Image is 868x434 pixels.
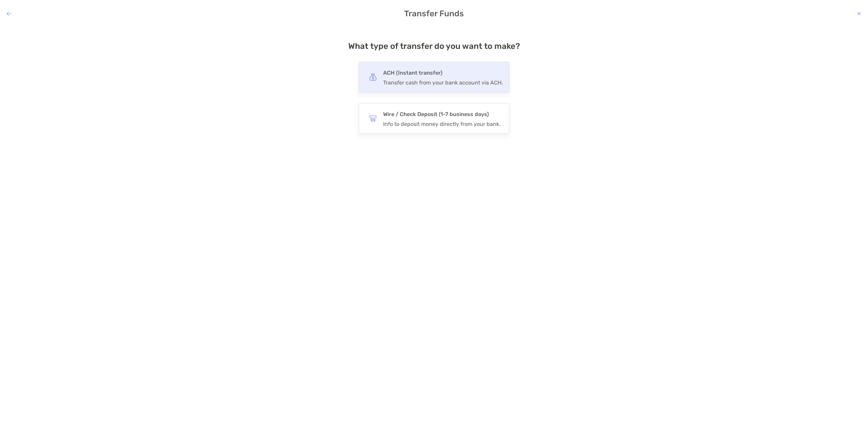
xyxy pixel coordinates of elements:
div: Transfer cash from your bank account via ACH. [383,79,503,86]
h4: ACH (Instant transfer) [383,68,503,78]
h4: Wire / Check Deposit (1-7 business days) [383,110,500,119]
div: Info to deposit money directly from your bank. [383,121,500,127]
img: button icon [369,73,377,81]
h4: What type of transfer do you want to make? [348,41,520,51]
img: button icon [369,115,377,122]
